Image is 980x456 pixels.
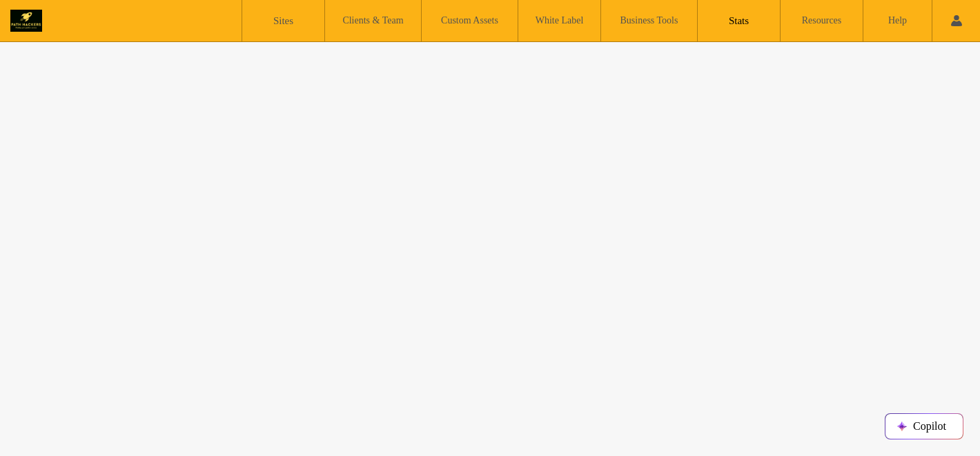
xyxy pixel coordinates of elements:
[885,414,963,439] button: Copilot
[729,15,749,27] label: Stats
[620,15,678,26] label: Business Tools
[273,15,293,27] label: Sites
[536,15,584,26] label: White Label
[441,15,498,26] label: Custom Assets
[888,15,907,26] label: Help
[802,15,842,26] label: Resources
[342,15,403,26] label: Clients & Team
